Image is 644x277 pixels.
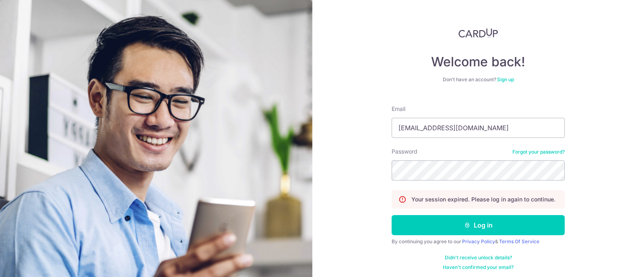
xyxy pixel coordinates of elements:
[392,148,417,156] label: Password
[497,76,514,82] a: Sign up
[392,76,565,83] div: Don’t have an account?
[392,105,405,113] label: Email
[458,28,498,38] img: CardUp Logo
[443,264,514,271] a: Haven't confirmed your email?
[392,54,565,70] h4: Welcome back!
[445,254,512,261] a: Didn't receive unlock details?
[392,238,565,245] div: By continuing you agree to our &
[512,149,565,155] a: Forgot your password?
[411,195,555,203] p: Your session expired. Please log in again to continue.
[392,215,565,235] button: Log in
[392,118,565,138] input: Enter your Email
[499,238,539,244] a: Terms Of Service
[462,238,495,244] a: Privacy Policy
